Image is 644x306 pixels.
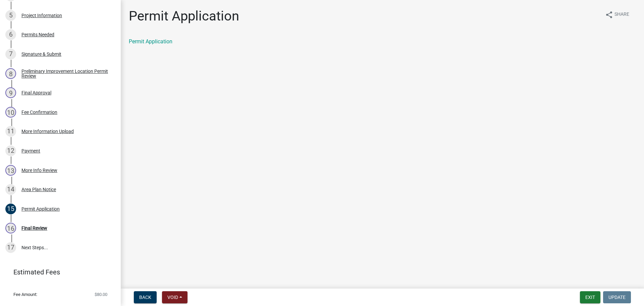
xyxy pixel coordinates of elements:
div: 9 [5,87,16,98]
a: Estimated Fees [5,265,110,279]
span: Void [167,295,178,300]
button: Back [134,291,157,303]
div: 6 [5,29,16,40]
span: Fee Amount: [13,292,37,297]
div: 8 [5,68,16,79]
div: 17 [5,242,16,253]
i: share [605,11,613,19]
div: Fee Confirmation [21,110,57,115]
div: 14 [5,184,16,195]
div: 12 [5,145,16,156]
div: Payment [21,148,40,153]
div: Final Approval [21,90,51,95]
div: More Info Review [21,168,57,173]
span: Share [614,11,629,19]
div: 13 [5,165,16,176]
div: Area Plan Notice [21,187,56,192]
div: 7 [5,49,16,59]
div: 11 [5,126,16,137]
div: More Information Upload [21,129,74,134]
button: Void [162,291,187,303]
button: Update [603,291,631,303]
div: 16 [5,223,16,233]
span: $80.00 [95,292,107,297]
div: Permits Needed [21,32,54,37]
div: Preliminary Improvement Location Permit Review [21,69,110,78]
div: Permit Application [21,207,60,211]
h1: Permit Application [129,8,239,24]
div: Signature & Submit [21,52,61,56]
div: 10 [5,107,16,118]
a: Permit Application [129,38,172,45]
span: Back [139,295,151,300]
button: Exit [580,291,600,303]
div: 5 [5,10,16,21]
div: 15 [5,204,16,214]
span: Update [608,295,626,300]
button: shareShare [600,8,635,21]
div: Final Review [21,226,47,230]
div: Project Information [21,13,62,18]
